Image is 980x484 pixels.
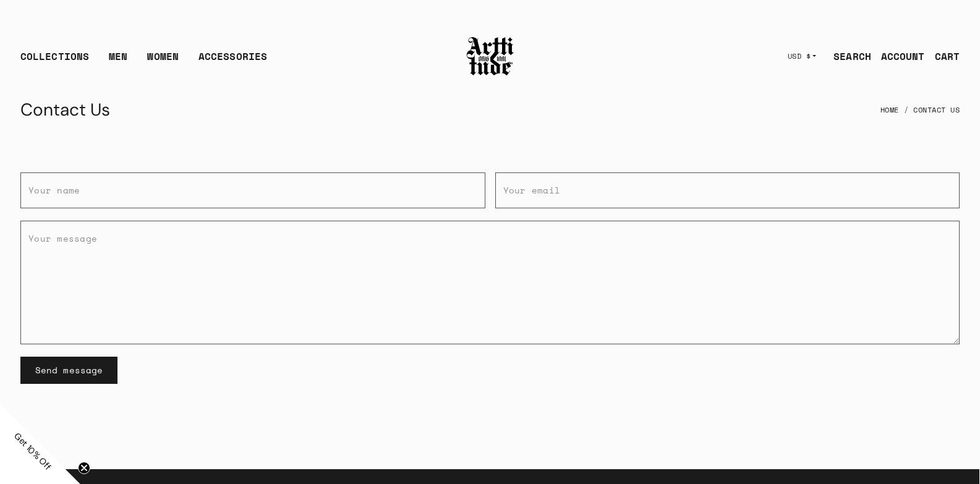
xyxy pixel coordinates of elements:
span: USD $ [788,51,811,61]
a: ACCOUNT [871,44,925,69]
button: Send message [20,357,117,384]
a: Home [880,96,899,124]
h1: Contact Us [20,95,110,125]
input: Your email [495,172,960,208]
ul: Main navigation [11,49,277,74]
button: Close teaser [78,462,90,474]
input: Your name [20,172,485,208]
div: ACCESSORIES [198,49,267,74]
a: Open cart [925,44,960,69]
a: MEN [109,49,127,74]
textarea: Your message [20,221,960,344]
span: Get 10% Off [12,430,54,472]
li: Contact Us [899,96,960,124]
a: SEARCH [824,44,871,69]
button: USD $ [780,43,824,70]
a: WOMEN [147,49,179,74]
div: CART [935,49,960,64]
div: COLLECTIONS [20,49,89,74]
img: Arttitude [466,35,515,77]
